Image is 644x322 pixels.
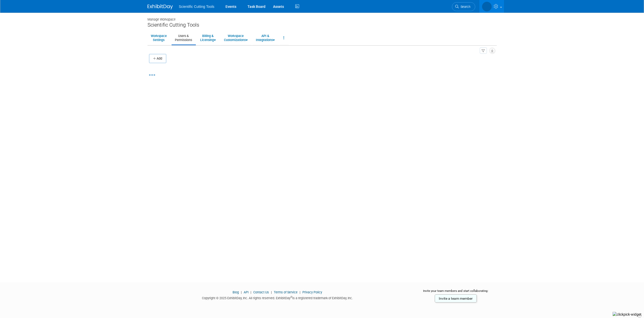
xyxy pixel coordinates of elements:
[298,290,302,294] span: |
[253,290,269,294] a: Contact Us
[274,290,298,294] a: Terms of Service
[240,290,243,294] span: |
[459,5,470,9] span: Search
[415,289,497,296] div: Invite your team members and start collaborating:
[148,295,408,300] div: Copyright © 2025 ExhibitDay, Inc. All rights reserved. ExhibitDay is a registered trademark of Ex...
[197,32,219,44] a: Billing &Licensing
[233,290,239,294] a: Blog
[149,74,155,76] img: loading...
[270,290,273,294] span: |
[249,290,253,294] span: |
[452,2,475,11] a: Search
[172,32,195,44] a: Users &Permissions
[221,32,251,44] a: WorkspaceCustomizations
[435,294,477,302] a: Invite a team member
[148,4,173,9] img: ExhibitDay
[253,32,278,44] a: API &Integrations
[149,54,166,63] button: Add
[244,290,248,294] a: API
[148,32,170,44] a: WorkspaceSettings
[148,13,497,22] div: Manage Workspace
[290,296,292,298] sup: ®
[302,290,322,294] a: Privacy Policy
[148,22,497,28] div: Scientific Cutting Tools
[179,5,215,9] span: Scientific Cutting Tools
[482,2,492,11] img: Sarah Christopher Falk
